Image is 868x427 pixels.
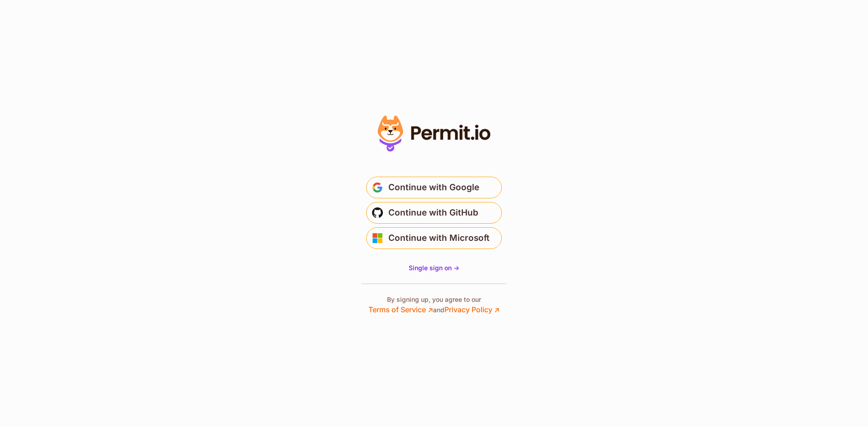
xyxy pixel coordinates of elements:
span: Continue with Microsoft [388,231,490,245]
button: Continue with GitHub [366,202,502,224]
a: Terms of Service ↗ [368,305,433,314]
button: Continue with Google [366,177,502,198]
span: Single sign on -> [409,264,459,272]
span: Continue with GitHub [388,206,478,220]
a: Privacy Policy ↗ [444,305,500,314]
span: Continue with Google [388,180,479,195]
button: Continue with Microsoft [366,227,502,249]
p: By signing up, you agree to our and [368,295,500,315]
a: Single sign on -> [409,263,459,272]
